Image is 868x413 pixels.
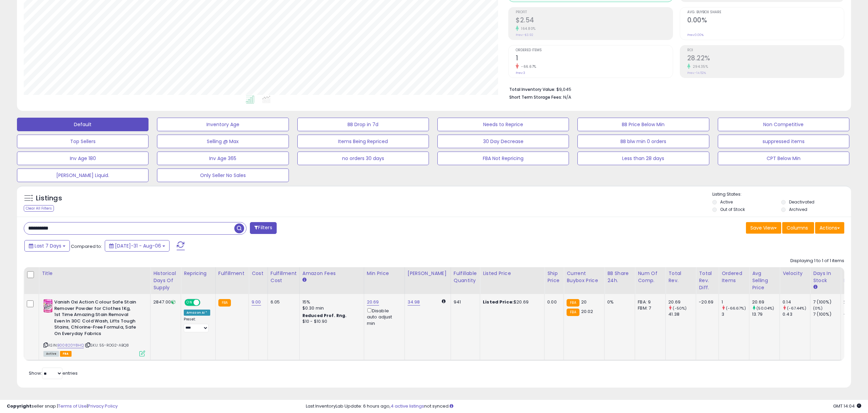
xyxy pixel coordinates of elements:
span: 20.02 [581,308,593,315]
div: 0.14 [783,299,810,305]
div: Num of Comp. [638,270,663,284]
span: [DATE]-31 - Aug-06 [115,242,161,249]
div: Listed Price [483,270,541,277]
button: Inv Age 365 [157,152,289,165]
button: Inv Age 180 [17,152,149,165]
span: ROI [687,48,844,52]
div: Fulfillment Cost [271,270,297,284]
button: [PERSON_NAME] Liquid. [17,169,149,182]
div: BB Share 24h. [607,270,632,284]
button: Default [17,118,149,131]
button: Top Sellers [17,135,149,148]
div: Cost [252,270,265,277]
a: Privacy Policy [88,403,118,409]
a: 20.69 [367,299,379,306]
div: Historical Days Of Supply [153,270,178,291]
b: Total Inventory Value: [509,86,555,92]
b: Listed Price: [483,299,514,305]
div: Amazon AI * [184,310,210,316]
span: Profit [516,11,672,14]
div: Preset: [184,317,210,332]
div: 6.05 [271,299,294,305]
small: (50.04%) [756,306,774,311]
div: FBM: 7 [638,305,660,311]
div: 15% [302,299,359,305]
label: Active [720,199,733,205]
button: [DATE]-31 - Aug-06 [105,240,170,252]
a: Terms of Use [58,403,87,409]
small: Prev: -$3.92 [516,33,533,37]
small: Prev: -14.52% [687,71,706,75]
div: Fulfillment [218,270,246,277]
small: FBA [567,299,579,307]
div: 0.43 [783,311,810,317]
span: FBA [60,351,72,357]
div: Current Buybox Price [567,270,601,284]
small: Prev: 0.00% [687,33,704,37]
div: -20.69 [699,299,713,305]
div: 0% [607,299,630,305]
div: Displaying 1 to 1 of 1 items [790,258,844,264]
li: $9,045 [509,85,839,93]
span: | SKU: 55-ROG2-ABQ8 [85,342,129,348]
div: 3 [722,311,749,317]
a: 4 active listings [391,403,424,409]
div: Velocity [783,270,807,277]
button: CPT Below Min [718,152,849,165]
div: Last InventoryLab Update: 6 hours ago, not synced. [306,403,861,410]
button: FBA Not Repricing [437,152,569,165]
div: Title [42,270,147,277]
div: Repricing [184,270,213,277]
a: 34.98 [408,299,420,306]
button: Items Being Repriced [297,135,429,148]
h2: 28.22% [687,54,844,63]
div: 13.79 [752,311,780,317]
button: BB Price Below Min [577,118,709,131]
div: 20.69 [752,299,780,305]
div: 7 (100%) [813,311,841,317]
p: Listing States: [712,191,851,198]
span: OFF [199,300,210,306]
span: All listings currently available for purchase on Amazon [43,351,59,357]
small: -66.67% [519,64,536,69]
span: Columns [787,224,808,231]
small: 164.80% [519,26,536,31]
div: $20.69 [483,299,539,305]
b: Vanish Oxi Action Colour Safe Stain Remover Powder for Clothes 1Kg, 1st Time Amazing Stain Remova... [54,299,137,338]
h2: 0.00% [687,16,844,25]
b: Reduced Prof. Rng. [302,313,347,318]
button: Save View [746,222,781,234]
img: 51x5jnK2VdL._SL40_.jpg [43,299,53,313]
div: ASIN: [43,299,145,356]
button: Only Seller No Sales [157,169,289,182]
span: 20 [581,299,587,305]
button: Non Competitive [718,118,849,131]
small: (0%) [813,306,823,311]
button: 30 Day Decrease [437,135,569,148]
div: [PERSON_NAME] [408,270,448,277]
button: Last 7 Days [24,240,70,252]
div: Ordered Items [722,270,746,284]
small: Amazon Fees. [302,277,307,283]
span: Avg. Buybox Share [687,11,844,14]
small: (-50%) [673,306,687,311]
div: 2847.00 [153,299,176,305]
div: Disable auto adjust min [367,307,399,327]
div: 1 [722,299,749,305]
label: Archived [789,206,807,212]
div: Days In Stock [813,270,838,284]
button: BB Drop in 7d [297,118,429,131]
h2: $2.54 [516,16,672,25]
button: Columns [782,222,814,234]
button: no orders 30 days [297,152,429,165]
span: Ordered Items [516,48,672,52]
div: 941 [454,299,475,305]
h2: 1 [516,54,672,63]
small: (-67.44%) [787,306,806,311]
div: Amazon Fees [302,270,361,277]
span: N/A [563,94,571,100]
div: Clear All Filters [24,205,54,212]
button: Selling @ Max [157,135,289,148]
span: 2025-08-14 14:04 GMT [833,403,861,409]
button: Less than 28 days [577,152,709,165]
